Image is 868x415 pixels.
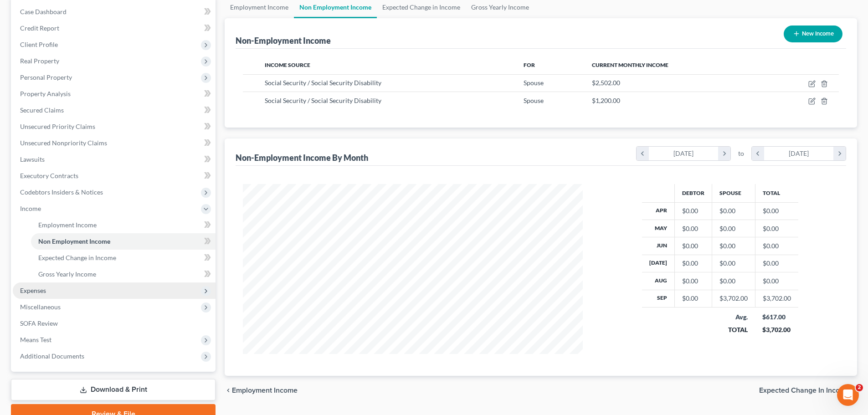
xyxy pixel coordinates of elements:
[20,73,72,81] span: Personal Property
[11,379,216,400] a: Download & Print
[592,97,620,104] span: $1,200.00
[755,255,798,272] td: $0.00
[837,384,859,406] iframe: Intercom live chat
[13,151,216,168] a: Lawsuits
[719,294,748,303] div: $3,702.00
[682,259,704,268] div: $0.00
[637,147,649,160] i: chevron_left
[13,118,216,135] a: Unsecured Priority Claims
[38,221,97,229] span: Employment Income
[38,270,96,278] span: Gross Yearly Income
[13,86,216,102] a: Property Analysis
[719,206,748,215] div: $0.00
[674,184,712,202] th: Debtor
[755,237,798,255] td: $0.00
[31,217,216,233] a: Employment Income
[38,254,116,261] span: Expected Change in Income
[20,172,78,179] span: Executory Contracts
[764,147,834,160] div: [DATE]
[755,272,798,290] td: $0.00
[642,255,675,272] th: [DATE]
[31,233,216,250] a: Non Employment Income
[31,266,216,282] a: Gross Yearly Income
[649,147,719,160] div: [DATE]
[682,206,704,215] div: $0.00
[755,220,798,237] td: $0.00
[20,352,84,360] span: Additional Documents
[265,61,310,68] span: Income Source
[13,135,216,151] a: Unsecured Nonpriority Claims
[738,149,744,158] span: to
[856,384,863,391] span: 2
[592,79,620,87] span: $2,502.00
[20,90,71,97] span: Property Analysis
[225,387,298,394] button: chevron_left Employment Income
[833,147,846,160] i: chevron_right
[642,237,675,255] th: Jun
[20,205,41,212] span: Income
[13,4,216,20] a: Case Dashboard
[712,184,755,202] th: Spouse
[762,313,791,322] div: $617.00
[236,152,368,163] div: Non-Employment Income By Month
[20,188,103,196] span: Codebtors Insiders & Notices
[38,237,110,245] span: Non Employment Income
[265,97,381,104] span: Social Security / Social Security Disability
[20,106,64,114] span: Secured Claims
[20,24,59,32] span: Credit Report
[20,8,67,15] span: Case Dashboard
[682,277,704,286] div: $0.00
[642,202,675,220] th: Apr
[759,387,857,394] button: Expected Change in Income chevron_right
[762,325,791,334] div: $3,702.00
[759,387,850,394] span: Expected Change in Income
[524,61,535,68] span: For
[719,313,748,322] div: Avg.
[13,102,216,118] a: Secured Claims
[524,97,544,104] span: Spouse
[225,387,232,394] i: chevron_left
[232,387,298,394] span: Employment Income
[31,250,216,266] a: Expected Change in Income
[20,41,58,48] span: Client Profile
[719,241,748,251] div: $0.00
[755,184,798,202] th: Total
[20,123,95,130] span: Unsecured Priority Claims
[718,147,730,160] i: chevron_right
[592,61,668,68] span: Current Monthly Income
[755,290,798,307] td: $3,702.00
[719,325,748,334] div: TOTAL
[642,220,675,237] th: May
[719,277,748,286] div: $0.00
[265,79,381,87] span: Social Security / Social Security Disability
[642,290,675,307] th: Sep
[20,303,61,311] span: Miscellaneous
[20,319,58,327] span: SOFA Review
[20,155,45,163] span: Lawsuits
[20,336,51,343] span: Means Test
[13,20,216,36] a: Credit Report
[682,241,704,251] div: $0.00
[682,224,704,233] div: $0.00
[719,224,748,233] div: $0.00
[755,202,798,220] td: $0.00
[752,147,764,160] i: chevron_left
[784,26,842,42] button: New Income
[13,315,216,332] a: SOFA Review
[20,287,46,294] span: Expenses
[20,57,59,65] span: Real Property
[682,294,704,303] div: $0.00
[642,272,675,290] th: Aug
[719,259,748,268] div: $0.00
[20,139,107,147] span: Unsecured Nonpriority Claims
[236,35,331,46] div: Non-Employment Income
[524,79,544,87] span: Spouse
[13,168,216,184] a: Executory Contracts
